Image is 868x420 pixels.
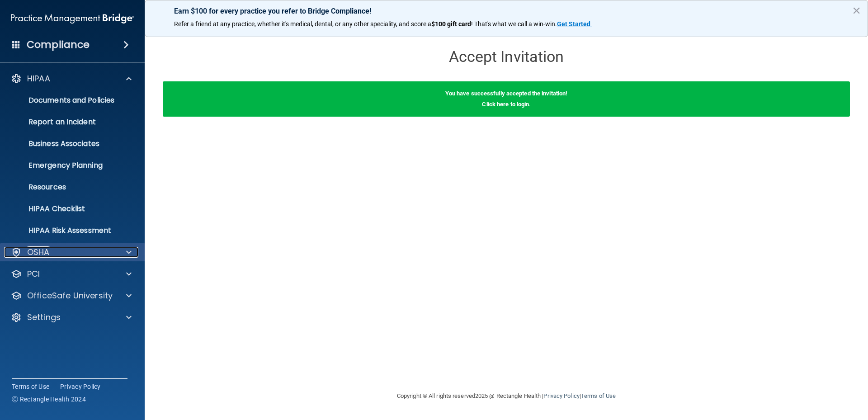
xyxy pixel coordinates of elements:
[174,20,431,28] span: Refer a friend at any practice, whether it's medical, dental, or any other speciality, and score a
[341,48,671,65] h3: Accept Invitation
[431,20,471,28] strong: $100 gift card
[482,101,529,108] a: Click here to login
[6,96,129,105] p: Documents and Policies
[11,247,132,258] a: OSHA
[27,290,113,301] p: OfficeSafe University
[174,7,839,15] p: Earn $100 for every practice you refer to Bridge Compliance!
[11,9,134,28] img: PMB logo
[581,392,616,399] a: Terms of Use
[27,73,50,84] p: HIPAA
[6,118,129,127] p: Report an Incident
[27,312,61,323] p: Settings
[6,183,129,192] p: Resources
[163,81,850,117] div: .
[445,90,568,97] b: You have successfully accepted the invitation!
[6,226,129,235] p: HIPAA Risk Assessment
[27,247,50,258] p: OSHA
[11,269,132,279] a: PCI
[27,269,40,279] p: PCI
[852,3,861,18] button: Close
[557,20,592,28] a: Get Started
[6,139,129,148] p: Business Associates
[341,382,671,411] div: Copyright © All rights reserved 2025 @ Rectangle Health | |
[543,392,579,399] a: Privacy Policy
[11,290,132,301] a: OfficeSafe University
[557,20,590,28] strong: Get Started
[27,38,90,51] h4: Compliance
[471,20,557,28] span: ! That's what we call a win-win.
[60,382,101,391] a: Privacy Policy
[6,204,129,213] p: HIPAA Checklist
[11,73,132,84] a: HIPAA
[11,312,132,323] a: Settings
[12,382,49,391] a: Terms of Use
[12,395,86,404] span: Ⓒ Rectangle Health 2024
[6,161,129,170] p: Emergency Planning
